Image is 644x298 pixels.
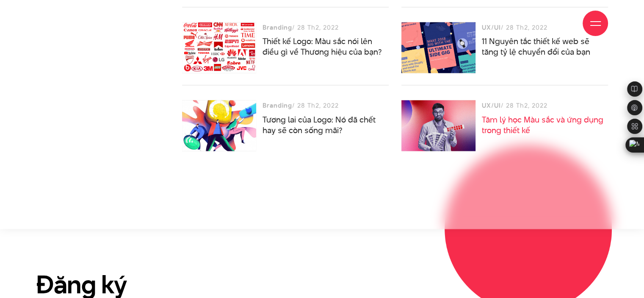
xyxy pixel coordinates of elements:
a: Tương lai của Logo: Nó đã chết hay sẽ còn sống mãi? [263,114,376,136]
a: Thiết kế Logo: Màu sắc nói lên điều gì về Thương hiệu của bạn? [263,36,381,58]
h3: Branding [263,100,292,111]
a: Tâm lý học Màu sắc và ứng dụng trong thiết kế [482,114,603,136]
a: 11 Nguyên tắc thiết kế web sẽ tăng tỷ lệ chuyển đổi của bạn [482,36,590,58]
h3: UX/UI [482,100,501,111]
div: / 28 Th2, 2022 [482,100,608,111]
div: / 28 Th2, 2022 [263,100,389,111]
